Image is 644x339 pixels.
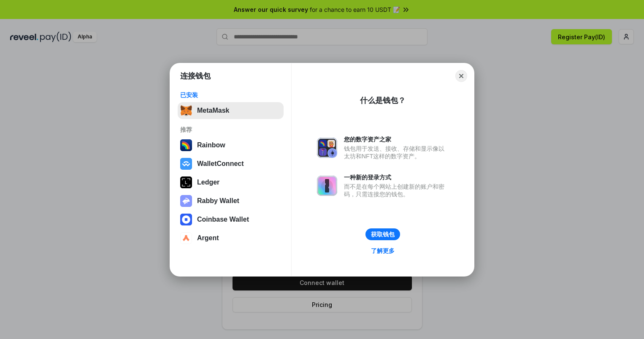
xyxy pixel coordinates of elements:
button: WalletConnect [178,155,284,172]
h1: 连接钱包 [180,71,211,81]
div: Rainbow [197,141,225,149]
div: Ledger [197,179,219,186]
img: svg+xml,%3Csvg%20width%3D%22120%22%20height%3D%22120%22%20viewBox%3D%220%200%20120%20120%22%20fil... [180,139,192,151]
div: WalletConnect [197,160,244,168]
div: Rabby Wallet [197,197,239,205]
a: 了解更多 [366,245,400,256]
div: 一种新的登录方式 [344,174,449,181]
div: 钱包用于发送、接收、存储和显示像以太坊和NFT这样的数字资产。 [344,145,449,160]
button: Coinbase Wallet [178,211,284,228]
button: Rabby Wallet [178,193,284,209]
button: Argent [178,230,284,247]
img: svg+xml,%3Csvg%20fill%3D%22none%22%20height%3D%2233%22%20viewBox%3D%220%200%2035%2033%22%20width%... [180,105,192,117]
img: svg+xml,%3Csvg%20xmlns%3D%22http%3A%2F%2Fwww.w3.org%2F2000%2Fsvg%22%20width%3D%2228%22%20height%3... [180,176,192,188]
button: Close [455,70,467,82]
button: Rainbow [178,137,284,154]
button: Ledger [178,174,284,191]
img: svg+xml,%3Csvg%20width%3D%2228%22%20height%3D%2228%22%20viewBox%3D%220%200%2028%2028%22%20fill%3D... [180,214,192,225]
img: svg+xml,%3Csvg%20xmlns%3D%22http%3A%2F%2Fwww.w3.org%2F2000%2Fsvg%22%20fill%3D%22none%22%20viewBox... [317,176,337,196]
div: Coinbase Wallet [197,216,249,223]
div: 已安装 [180,91,281,99]
img: svg+xml,%3Csvg%20xmlns%3D%22http%3A%2F%2Fwww.w3.org%2F2000%2Fsvg%22%20fill%3D%22none%22%20viewBox... [180,195,192,207]
img: svg+xml,%3Csvg%20width%3D%2228%22%20height%3D%2228%22%20viewBox%3D%220%200%2028%2028%22%20fill%3D... [180,232,192,244]
div: 您的数字资产之家 [344,136,449,143]
div: 而不是在每个网站上创建新的账户和密码，只需连接您的钱包。 [344,183,449,198]
img: svg+xml,%3Csvg%20xmlns%3D%22http%3A%2F%2Fwww.w3.org%2F2000%2Fsvg%22%20fill%3D%22none%22%20viewBox... [317,138,337,158]
img: svg+xml,%3Csvg%20width%3D%2228%22%20height%3D%2228%22%20viewBox%3D%220%200%2028%2028%22%20fill%3D... [180,158,192,170]
div: 什么是钱包？ [360,95,406,106]
button: 获取钱包 [365,228,400,240]
div: 推荐 [180,126,281,133]
div: 了解更多 [371,247,395,255]
button: MetaMask [178,102,284,119]
div: MetaMask [197,107,229,114]
div: 获取钱包 [371,231,395,238]
div: Argent [197,234,219,242]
